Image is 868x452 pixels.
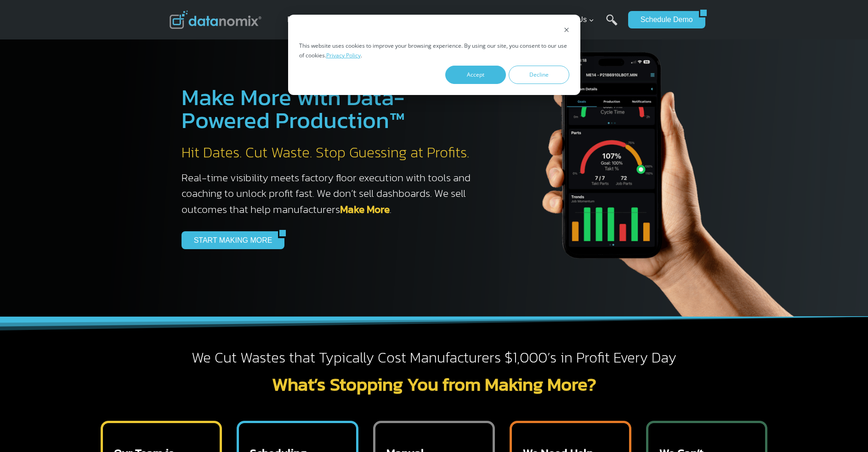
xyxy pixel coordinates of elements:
button: Accept [445,66,506,84]
a: Schedule Demo [628,11,699,28]
a: Privacy Policy [326,50,361,60]
a: START MAKING MORE [182,231,278,249]
span: The Difference [335,14,391,26]
img: Datanomix [170,11,261,29]
iframe: Popup CTA [5,290,152,447]
span: Customers [456,14,499,26]
span: Resources [402,14,444,26]
button: Dismiss cookie banner [564,26,569,35]
h2: What’s Stopping You from Making More? [170,375,699,393]
button: Decline [509,66,569,84]
span: Products [287,14,323,26]
h1: Make More with Data-Powered Production™ [182,86,480,132]
h2: We Cut Wastes that Typically Cost Manufacturers $1,000’s in Profit Every Day [170,348,699,368]
span: About Us [556,14,594,26]
a: Search [606,14,618,35]
a: Make More [340,201,390,217]
p: This website uses cookies to improve your browsing experience. By using our site, you consent to ... [299,41,569,60]
span: Partners [510,14,545,26]
nav: Primary Navigation [284,5,624,35]
img: The Datanoix Mobile App available on Android and iOS Devices [499,18,820,317]
h3: Real-time visibility meets factory floor execution with tools and coaching to unlock profit fast.... [182,170,480,218]
div: Cookie banner [288,15,580,95]
h2: Hit Dates. Cut Waste. Stop Guessing at Profits. [182,143,480,162]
